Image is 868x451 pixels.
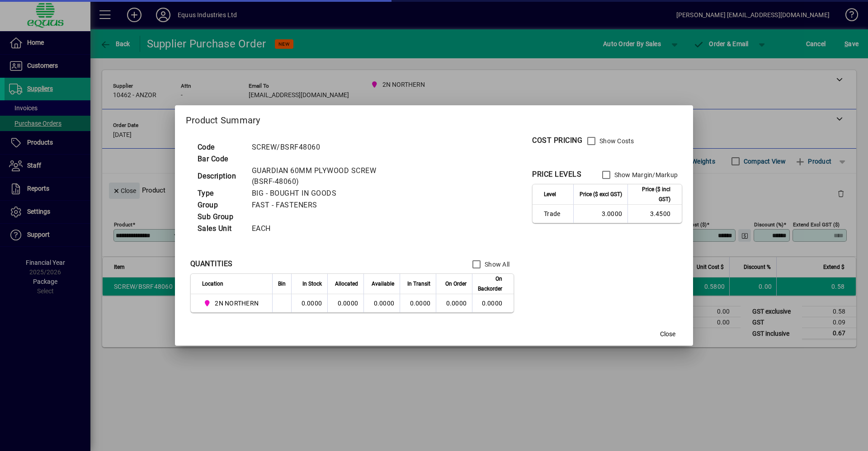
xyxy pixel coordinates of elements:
[410,300,431,307] span: 0.0000
[193,188,247,199] td: Type
[544,209,568,218] span: Trade
[193,141,247,153] td: Code
[247,165,412,188] td: GUARDIAN 60MM PLYWOOD SCREW (BSRF-48060)
[193,199,247,211] td: Group
[573,205,627,223] td: 3.0000
[483,260,509,269] label: Show All
[613,170,678,179] label: Show Margin/Markup
[653,326,682,342] button: Close
[193,165,247,188] td: Description
[598,136,634,146] label: Show Costs
[363,294,400,312] td: 0.0000
[291,294,327,312] td: 0.0000
[327,294,363,312] td: 0.0000
[445,279,467,289] span: On Order
[532,135,582,146] div: COST PRICING
[278,279,286,289] span: Bin
[247,188,412,199] td: BIG - BOUGHT IN GOODS
[247,223,412,235] td: EACH
[633,184,670,204] span: Price ($ incl GST)
[193,153,247,165] td: Bar Code
[660,329,675,339] span: Close
[532,169,581,180] div: PRICE LEVELS
[372,279,394,289] span: Available
[627,205,682,223] td: 3.4500
[407,279,430,289] span: In Transit
[202,279,223,289] span: Location
[247,199,412,211] td: FAST - FASTENERS
[302,279,322,289] span: In Stock
[580,189,622,199] span: Price ($ excl GST)
[190,258,233,269] div: QUANTITIES
[202,298,262,309] span: 2N NORTHERN
[335,279,358,289] span: Allocated
[215,299,259,308] span: 2N NORTHERN
[175,105,693,132] h2: Product Summary
[472,294,514,312] td: 0.0000
[544,189,556,199] span: Level
[193,211,247,223] td: Sub Group
[193,223,247,235] td: Sales Unit
[478,274,502,294] span: On Backorder
[446,300,467,307] span: 0.0000
[247,141,412,153] td: SCREW/BSRF48060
